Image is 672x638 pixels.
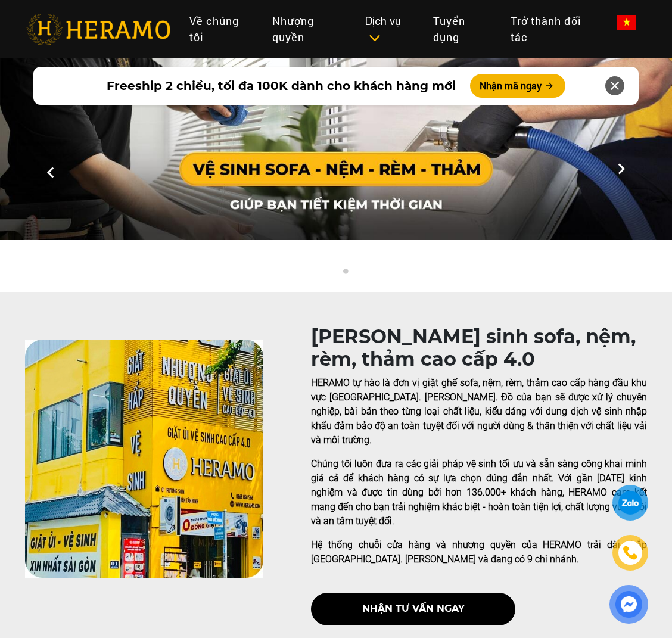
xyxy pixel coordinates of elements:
[311,376,647,447] p: HERAMO tự hào là đơn vị giặt ghế sofa, nệm, rèm, thảm cao cấp hàng đầu khu vực [GEOGRAPHIC_DATA]....
[368,32,381,44] img: subToggleIcon
[26,14,170,45] img: heramo-logo.png
[321,268,333,280] button: 1
[365,13,414,45] div: Dịch vụ
[263,8,356,50] a: Nhượng quyền
[614,537,646,569] a: phone-icon
[311,538,647,567] p: Hệ thống chuỗi cửa hàng và nhượng quyền của HERAMO trải dài khắp [GEOGRAPHIC_DATA]. [PERSON_NAME]...
[311,457,647,528] p: Chúng tôi luôn đưa ra các giải pháp vệ sinh tối ưu và sẵn sàng công khai minh giá cả để khách hàn...
[424,8,501,50] a: Tuyển dụng
[311,593,515,625] button: nhận tư vấn ngay
[470,74,565,98] button: Nhận mã ngay
[617,15,636,30] img: vn-flag.png
[624,546,637,559] img: phone-icon
[339,268,351,280] button: 2
[180,8,263,50] a: Về chúng tôi
[25,340,263,578] img: heramo-quality-banner
[107,77,456,95] span: Freeship 2 chiều, tối đa 100K dành cho khách hàng mới
[501,8,608,50] a: Trở thành đối tác
[311,325,647,371] h1: [PERSON_NAME] sinh sofa, nệm, rèm, thảm cao cấp 4.0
